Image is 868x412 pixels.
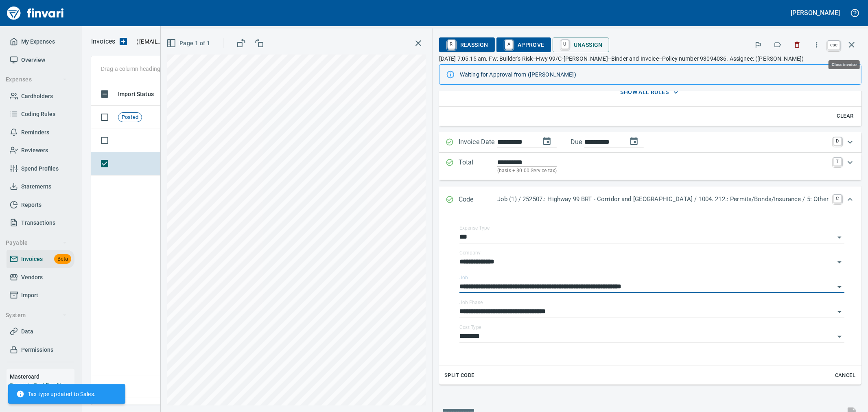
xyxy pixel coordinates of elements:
[21,290,38,300] span: Import
[828,41,840,50] a: esc
[833,137,842,145] a: D
[165,36,213,51] button: Page 1 of 1
[2,72,70,87] button: Expenses
[7,286,74,305] a: Import
[834,256,845,268] button: Open
[7,123,74,142] a: Reminders
[7,196,74,214] a: Reports
[21,164,59,174] span: Spend Profiles
[21,127,49,138] span: Reminders
[6,310,67,320] span: System
[537,131,557,151] button: change date
[460,67,855,82] div: Waiting for Approval from ([PERSON_NAME])
[439,186,861,213] div: Expand
[7,33,74,51] a: My Expenses
[7,141,74,160] a: Reviewers
[7,214,74,232] a: Transactions
[442,369,477,382] button: Split Code
[459,85,840,100] button: show all rules
[571,137,609,147] p: Due
[7,87,74,105] a: Cardholders
[21,200,42,210] span: Reports
[497,167,829,175] p: (basis + $0.00 Service tax)
[168,38,210,48] span: Page 1 of 1
[789,7,842,19] button: [PERSON_NAME]
[21,254,43,264] span: Invoices
[7,268,74,287] a: Vendors
[21,345,53,355] span: Permissions
[7,341,74,359] a: Permissions
[115,37,131,46] button: Upload an Invoice
[834,331,845,342] button: Open
[832,369,858,382] button: Cancel
[444,371,474,380] span: Split Code
[791,9,840,17] h5: [PERSON_NAME]
[21,327,33,337] span: Data
[553,37,609,52] button: UUnassign
[448,40,455,49] a: R
[459,195,497,205] p: Code
[21,272,43,283] span: Vendors
[118,114,142,121] span: Posted
[131,37,234,46] p: ( )
[21,37,55,47] span: My Expenses
[6,238,67,248] span: Payable
[505,40,513,49] a: A
[10,372,74,381] h6: Mastercard
[459,300,483,305] label: Job Phase
[834,112,856,121] span: Clear
[459,325,481,330] label: Cost Type
[833,195,842,203] a: C
[2,308,70,323] button: System
[497,195,829,204] p: Job (1) / 252507.: Highway 99 BRT - Corridor and [GEOGRAPHIC_DATA] / 1004. 212.: Permits/Bonds/In...
[439,213,861,385] div: Expand
[834,232,845,243] button: Open
[91,37,115,46] p: Invoices
[459,158,497,175] p: Total
[769,36,787,54] button: Labels
[808,36,826,54] button: More
[91,37,115,46] nav: breadcrumb
[624,131,644,151] button: change due date
[21,109,55,119] span: Coding Rules
[7,51,74,69] a: Overview
[21,218,55,228] span: Transactions
[446,38,488,52] span: Reassign
[459,250,481,255] label: Company
[101,65,220,73] p: Drag a column heading here to group the table
[439,37,495,52] button: RReassign
[459,226,490,230] label: Expense Type
[21,145,48,156] span: Reviewers
[5,3,66,23] img: Finvari
[118,89,154,99] span: Import Status
[439,55,861,63] p: [DATE] 7:05:15 am. Fw: Builder's Risk--Hwy 99/C-[PERSON_NAME]--Binder and Invoice--Policy number ...
[21,91,53,101] span: Cardholders
[7,250,74,268] a: InvoicesBeta
[503,38,544,52] span: Approve
[459,275,468,280] label: Job
[138,37,232,46] span: [EMAIL_ADDRESS][DOMAIN_NAME]
[2,235,70,250] button: Payable
[7,160,74,178] a: Spend Profiles
[832,110,858,123] button: Clear
[834,281,845,293] button: Open
[439,153,861,180] div: Expand
[21,55,45,65] span: Overview
[459,137,497,148] p: Invoice Date
[6,75,67,85] span: Expenses
[834,371,856,380] span: Cancel
[749,36,767,54] button: Flag
[7,178,74,196] a: Statements
[7,105,74,123] a: Coding Rules
[7,322,74,341] a: Data
[834,306,845,318] button: Open
[54,254,71,264] span: Beta
[559,38,603,52] span: Unassign
[833,158,842,166] a: T
[439,81,861,125] div: Expand
[21,182,51,192] span: Statements
[462,87,837,97] span: show all rules
[118,89,164,99] span: Import Status
[16,390,96,398] span: Tax type updated to Sales.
